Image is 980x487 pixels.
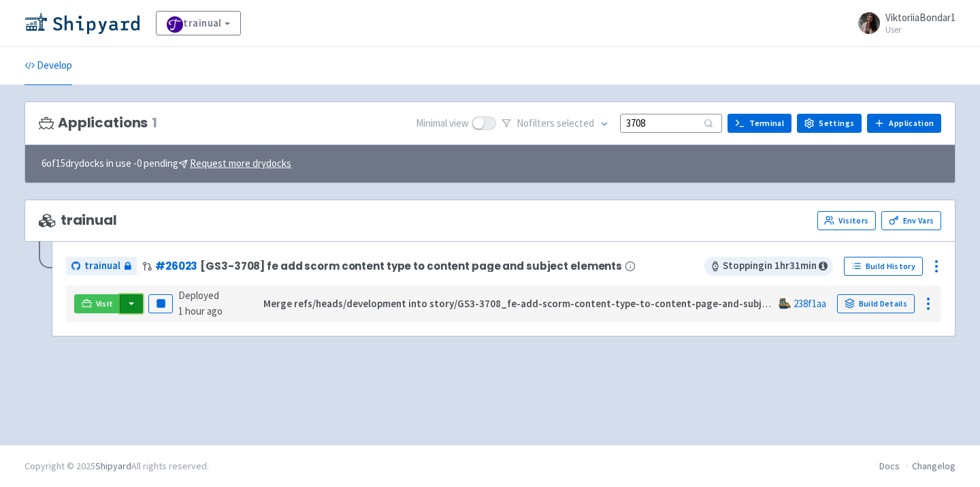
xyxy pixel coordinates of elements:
a: Settings [797,114,862,133]
span: No filter s [517,116,594,131]
a: Visitors [817,211,876,230]
span: ViktoriiaBondar1 [885,11,955,24]
span: trainual [39,213,117,228]
h3: Applications [39,115,157,131]
a: Env Vars [881,211,941,230]
input: Search... [620,114,722,132]
span: 1 [152,115,157,131]
span: Deployed [178,289,223,317]
div: Copyright © 2025 All rights reserved. [24,459,209,473]
span: selected [557,116,594,129]
a: Develop [24,47,72,85]
button: Pause [148,294,173,313]
small: User [885,25,955,34]
a: trainual [156,11,241,35]
a: Build Details [837,294,915,313]
a: Build History [844,257,923,276]
a: Visit [74,294,120,313]
span: [GS3-3708] fe add scorm content type to content page and subject elements [200,260,622,272]
span: 6 of 15 drydocks in use - 0 pending [42,156,291,172]
a: Changelog [912,460,955,472]
a: trainual [66,257,137,275]
time: 1 hour ago [178,304,223,317]
strong: Merge refs/heads/development into story/GS3-3708_fe-add-scorm-content-type-to-content-page-and-su... [263,297,823,310]
a: #26023 [155,259,197,273]
u: Request more drydocks [190,157,291,170]
img: Shipyard logo [24,12,140,34]
a: Terminal [728,114,791,133]
span: Stopping in 1 hr 31 min [704,257,833,276]
span: Minimal view [416,116,469,131]
a: 238f1aa [794,297,826,310]
a: ViktoriiaBondar1 User [850,12,955,34]
span: trainual [84,258,120,274]
span: Visit [96,298,114,309]
a: Shipyard [95,460,131,472]
a: Docs [879,460,900,472]
a: Application [867,114,941,133]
